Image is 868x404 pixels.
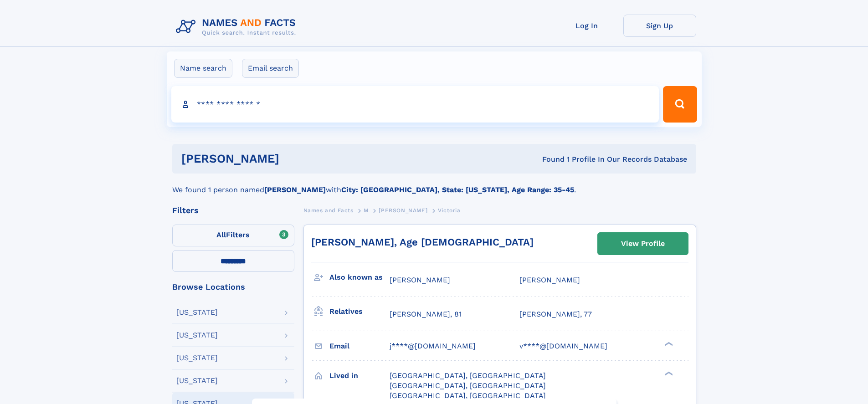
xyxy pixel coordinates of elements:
span: All [216,230,226,239]
div: [US_STATE] [176,332,218,339]
a: [PERSON_NAME], Age [DEMOGRAPHIC_DATA] [311,236,534,248]
span: Victoria [438,207,461,214]
a: [PERSON_NAME], 77 [519,309,592,319]
div: ❯ [663,341,673,347]
input: search input [171,86,659,123]
div: We found 1 person named with . [172,174,696,195]
span: [PERSON_NAME] [379,207,427,214]
a: Log In [550,15,623,37]
b: City: [GEOGRAPHIC_DATA], State: [US_STATE], Age Range: 35-45 [341,185,574,194]
span: [GEOGRAPHIC_DATA], [GEOGRAPHIC_DATA] [390,381,546,390]
h3: Relatives [329,304,390,319]
h3: Lived in [329,368,390,384]
span: [PERSON_NAME] [390,276,450,284]
span: [GEOGRAPHIC_DATA], [GEOGRAPHIC_DATA] [390,371,546,380]
span: [GEOGRAPHIC_DATA], [GEOGRAPHIC_DATA] [390,391,546,400]
div: View Profile [621,233,665,254]
b: [PERSON_NAME] [264,185,326,194]
h1: [PERSON_NAME] [181,153,411,164]
div: ❯ [663,370,673,376]
a: View Profile [598,233,688,255]
label: Filters [172,225,294,246]
button: Search Button [663,86,697,123]
div: Browse Locations [172,283,294,291]
div: [US_STATE] [176,354,218,362]
span: [PERSON_NAME] [519,276,580,284]
h3: Also known as [329,270,390,285]
div: Filters [172,206,294,215]
div: [US_STATE] [176,309,218,316]
label: Name search [174,59,232,78]
a: Names and Facts [303,205,354,216]
span: M [364,207,369,214]
div: Found 1 Profile In Our Records Database [411,154,687,164]
h3: Email [329,338,390,354]
a: [PERSON_NAME] [379,205,427,216]
label: Email search [242,59,299,78]
a: Sign Up [623,15,696,37]
a: M [364,205,369,216]
a: [PERSON_NAME], 81 [390,309,462,319]
div: [US_STATE] [176,377,218,384]
img: Logo Names and Facts [172,15,303,39]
